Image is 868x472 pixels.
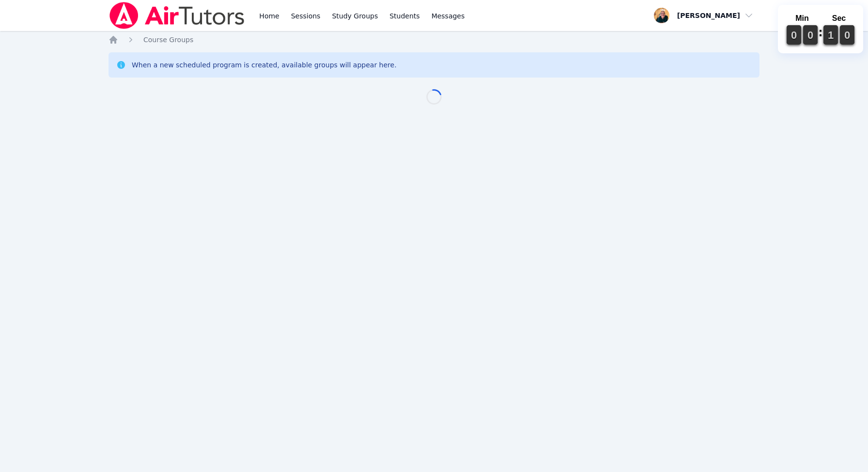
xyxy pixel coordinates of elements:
[432,11,465,21] span: Messages
[108,35,759,45] nav: Breadcrumb
[143,35,193,45] a: Course Groups
[108,2,246,29] img: Air Tutors
[132,60,397,70] div: When a new scheduled program is created, available groups will appear here.
[143,36,193,44] span: Course Groups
